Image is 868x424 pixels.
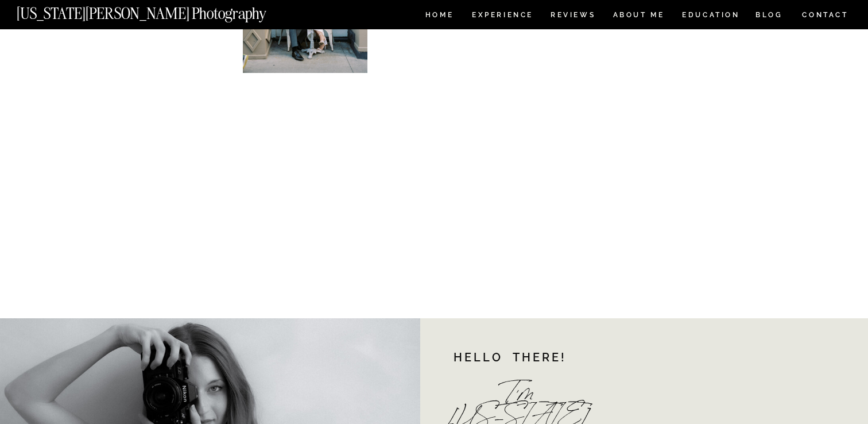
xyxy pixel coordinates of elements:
[755,11,783,21] a: BLOG
[551,11,594,21] a: REVIEWS
[472,11,532,21] a: Experience
[17,6,305,16] a: [US_STATE][PERSON_NAME] Photography
[801,9,849,21] a: CONTACT
[448,387,590,408] h2: I'm [US_STATE]
[501,79,626,265] img: nyc engagement photos
[243,79,367,265] img: nyc engagement photos
[454,352,751,366] h1: Hello there!
[613,11,665,21] a: ABOUT ME
[681,11,741,21] a: EDUCATION
[423,11,456,21] a: HOME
